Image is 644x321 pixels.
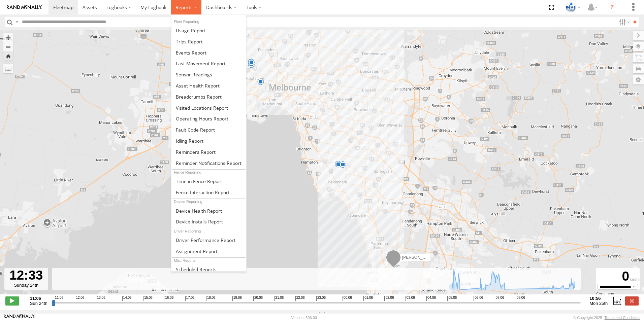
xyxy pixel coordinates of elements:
[171,58,247,69] a: Last Movement Report
[171,216,247,227] a: Device Installs Report
[171,91,247,102] a: Breadcrumbs Report
[206,296,216,301] span: 18:06
[625,296,639,305] label: Close
[363,296,373,301] span: 01:06
[171,36,247,47] a: Trips Report
[30,296,47,301] strong: 11:06
[3,51,13,61] button: Zoom Home
[3,64,13,73] label: Measure
[291,316,317,320] div: Version: 306.00
[14,17,20,27] label: Search Query
[516,296,525,301] span: 08:06
[54,296,63,301] span: 11:06
[171,264,247,275] a: Scheduled Reports
[597,269,639,284] div: 0
[573,316,640,320] div: © Copyright 2025 -
[164,296,173,301] span: 16:06
[426,296,436,301] span: 04:06
[316,296,326,301] span: 23:06
[4,314,35,321] a: Visit our Website
[171,176,247,187] a: Time in Fences Report
[171,69,247,80] a: Sensor Readings
[633,75,644,84] label: Map Settings
[171,47,247,58] a: Full Events Report
[589,296,608,301] strong: 10:56
[616,17,631,27] label: Search Filter Options
[384,296,394,301] span: 02:06
[3,33,13,42] button: Zoom in
[274,296,284,301] span: 21:06
[185,296,195,301] span: 17:06
[605,316,640,320] a: Terms and Conditions
[171,235,247,246] a: Driver Performance Report
[607,2,617,13] i: ?
[232,296,242,301] span: 19:06
[447,296,457,301] span: 05:06
[5,296,19,305] label: Play/Stop
[143,296,153,301] span: 15:06
[171,246,247,257] a: Assignment Report
[7,5,42,10] img: rand-logo.svg
[495,296,504,301] span: 07:06
[171,124,247,135] a: Fault Code Report
[75,296,84,301] span: 12:06
[171,113,247,124] a: Asset Operating Hours Report
[612,296,622,305] label: Disable Chart
[474,296,483,301] span: 06:06
[402,255,490,260] span: [PERSON_NAME] 1WT3ES - 353635119770242
[171,80,247,91] a: Asset Health Report
[563,2,583,12] div: Livia Michelini
[171,102,247,113] a: Visited Locations Report
[171,157,247,169] a: Service Reminder Notifications Report
[253,296,263,301] span: 20:06
[171,25,247,36] a: Usage Report
[343,296,352,301] span: 00:06
[171,135,247,146] a: Idling Report
[3,42,13,51] button: Zoom out
[171,146,247,157] a: Reminders Report
[171,187,247,198] a: Fence Interaction Report
[171,205,247,216] a: Device Health Report
[122,296,132,301] span: 14:06
[96,296,105,301] span: 13:06
[589,301,608,306] span: Mon 25th Aug 2025
[30,301,47,306] span: Sun 24th Aug 2025
[406,296,415,301] span: 03:06
[295,296,305,301] span: 22:06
